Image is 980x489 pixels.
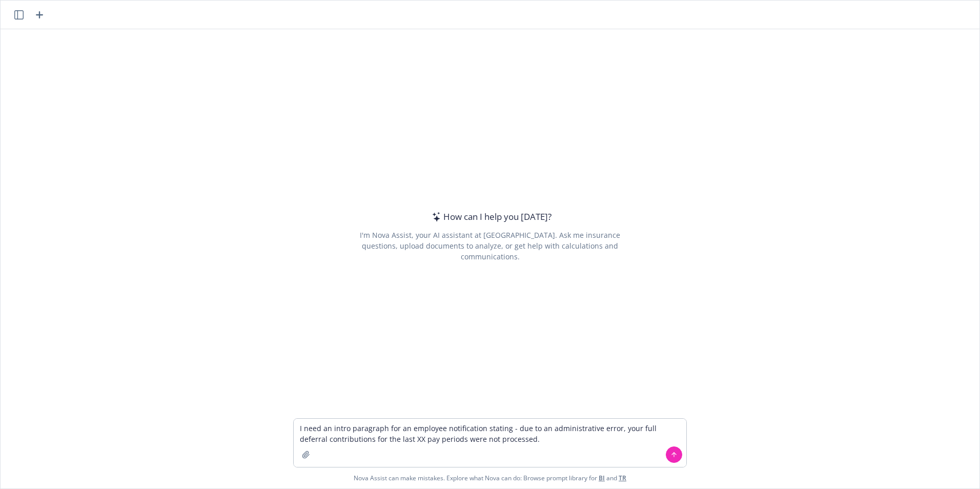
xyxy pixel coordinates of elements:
[5,467,975,488] span: Nova Assist can make mistakes. Explore what Nova can do: Browse prompt library for and
[619,474,626,482] a: TR
[294,419,686,467] textarea: I need an intro paragraph for an employee notification stating - due to an administrative error, ...
[429,210,552,223] div: How can I help you [DATE]?
[345,230,634,262] div: I'm Nova Assist, your AI assistant at [GEOGRAPHIC_DATA]. Ask me insurance questions, upload docum...
[599,474,605,482] a: BI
